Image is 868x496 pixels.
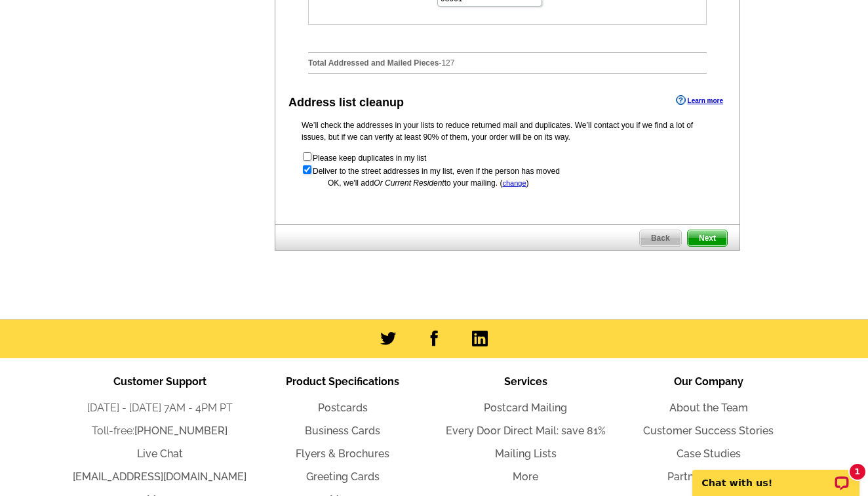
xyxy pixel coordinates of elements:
a: Learn more [676,95,723,106]
span: Our Company [674,375,743,388]
a: Postcards [318,402,368,414]
a: Greeting Cards [306,470,380,483]
span: Product Specifications [286,375,399,388]
a: Mailing Lists [495,447,557,460]
span: Or Current Resident [374,178,444,188]
a: Business Cards [305,424,380,437]
a: Flyers & Brochures [296,447,389,460]
div: OK, we'll add to your mailing. ( ) [302,177,713,189]
a: Customer Success Stories [643,424,774,437]
p: We’ll check the addresses in your lists to reduce returned mail and duplicates. We’ll contact you... [302,119,713,143]
a: Live Chat [137,447,183,460]
div: Address list cleanup [288,94,404,112]
a: change [502,179,526,187]
span: Next [688,230,727,246]
a: [EMAIL_ADDRESS][DOMAIN_NAME] [73,470,247,483]
li: Toll-free: [68,423,251,439]
strong: Total Addressed and Mailed Pieces [308,58,439,68]
a: [PHONE_NUMBER] [134,424,227,437]
li: [DATE] - [DATE] 7AM - 4PM PT [68,400,251,416]
span: 127 [441,58,454,68]
span: Services [504,375,547,388]
a: Every Door Direct Mail: save 81% [446,424,606,437]
a: More [513,470,538,483]
form: Please keep duplicates in my list Deliver to the street addresses in my list, even if the person ... [302,151,713,177]
a: Partner Program [667,470,749,483]
span: Customer Support [113,375,207,388]
iframe: LiveChat chat widget [684,455,868,496]
a: Back [639,230,682,247]
a: Postcard Mailing [484,402,567,414]
span: Back [640,230,681,246]
a: Case Studies [677,447,741,460]
a: About the Team [669,402,748,414]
